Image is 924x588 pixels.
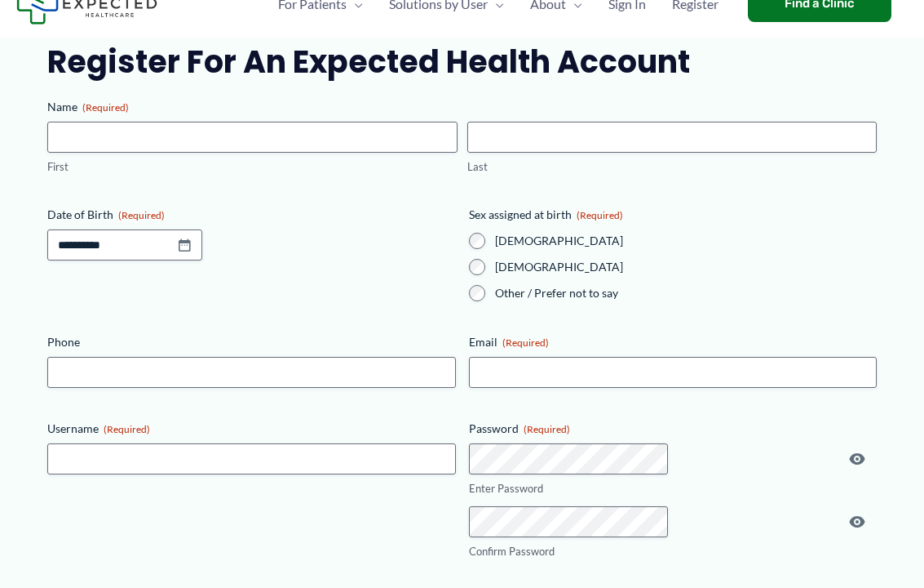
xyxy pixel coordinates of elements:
label: Date of Birth [47,207,455,224]
label: Enter Password [469,482,877,497]
label: First [47,160,457,176]
legend: Password [469,421,570,438]
button: Show Password [847,450,867,470]
label: Username [47,421,455,438]
legend: Name [47,100,129,116]
span: (Required) [577,210,623,222]
span: (Required) [82,102,129,114]
button: Show Password [847,513,867,532]
label: Other / Prefer not to say [495,286,877,302]
h2: Register for an Expected Health Account [47,42,876,82]
label: [DEMOGRAPHIC_DATA] [495,234,877,250]
span: (Required) [104,424,150,436]
legend: Sex assigned at birth [469,207,623,224]
label: Email [469,335,877,351]
label: Last [467,160,877,176]
label: Phone [47,335,455,351]
span: (Required) [524,424,570,436]
span: (Required) [118,210,165,222]
span: (Required) [502,337,549,350]
label: Confirm Password [469,545,877,560]
label: [DEMOGRAPHIC_DATA] [495,260,877,276]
